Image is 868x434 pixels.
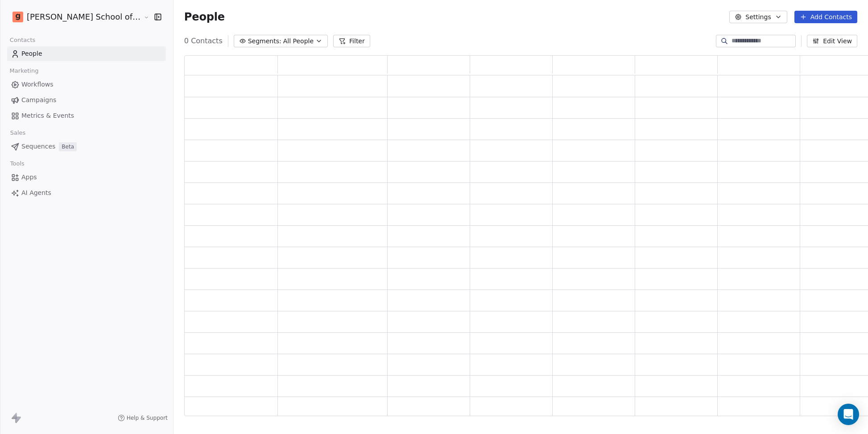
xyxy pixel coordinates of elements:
a: SequencesBeta [7,139,166,154]
a: Help & Support [118,414,168,422]
a: People [7,46,166,61]
button: Settings [729,11,787,23]
span: 0 Contacts [184,36,223,46]
button: Filter [333,35,370,47]
button: Add Contacts [794,11,857,23]
a: Metrics & Events [7,108,166,123]
a: Workflows [7,77,166,92]
span: AI Agents [21,188,51,198]
span: Campaigns [21,95,56,105]
button: [PERSON_NAME] School of Finance LLP [11,9,137,25]
button: Edit View [807,35,857,47]
img: Goela%20School%20Logos%20(4).png [12,12,23,22]
span: All People [283,37,314,46]
span: Workflows [21,80,54,89]
span: People [21,49,42,58]
span: Beta [59,142,77,151]
span: Sequences [21,142,55,151]
span: Sales [6,126,29,140]
span: Metrics & Events [21,111,74,120]
a: AI Agents [7,186,166,200]
span: Contacts [6,33,39,47]
span: People [184,10,225,24]
span: Segments: [248,37,281,46]
span: Help & Support [127,414,168,422]
span: Tools [6,157,28,170]
div: Open Intercom Messenger [838,404,859,425]
span: Apps [21,173,37,182]
a: Apps [7,170,166,185]
span: Marketing [6,64,42,78]
span: [PERSON_NAME] School of Finance LLP [27,11,141,23]
a: Campaigns [7,93,166,107]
